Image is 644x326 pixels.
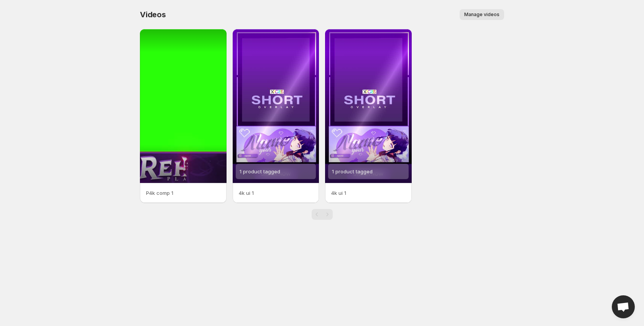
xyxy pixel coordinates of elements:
[312,209,333,220] nav: Pagination
[331,189,406,197] p: 4k ui 1
[146,189,220,197] p: P4k comp 1
[239,189,313,197] p: 4k ui 1
[460,9,504,20] button: Manage videos
[240,168,280,175] span: 1 product tagged
[464,12,499,18] span: Manage videos
[612,295,635,318] div: Open chat
[140,10,166,19] span: Videos
[332,168,373,175] span: 1 product tagged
